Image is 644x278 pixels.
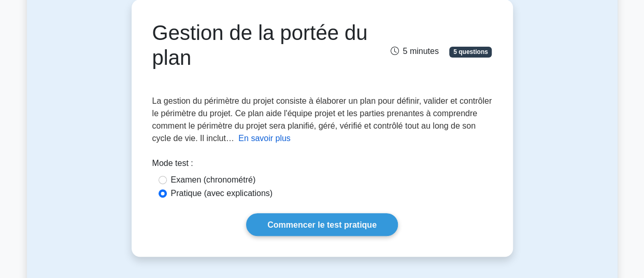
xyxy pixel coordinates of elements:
font: 5 questions [453,48,488,55]
font: Commencer le test pratique [267,220,377,229]
font: Pratique (avec explications) [171,189,273,198]
font: Mode test : [152,159,193,168]
font: Examen (chronométré) [171,175,256,184]
a: Commencer le test pratique [246,213,398,235]
button: En savoir plus [238,132,291,145]
font: 5 minutes [403,47,438,55]
font: La gestion du périmètre du projet consiste à élaborer un plan pour définir, valider et contrôler ... [152,96,492,143]
font: Gestion de la portée du plan [152,21,368,69]
font: En savoir plus [238,134,291,143]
